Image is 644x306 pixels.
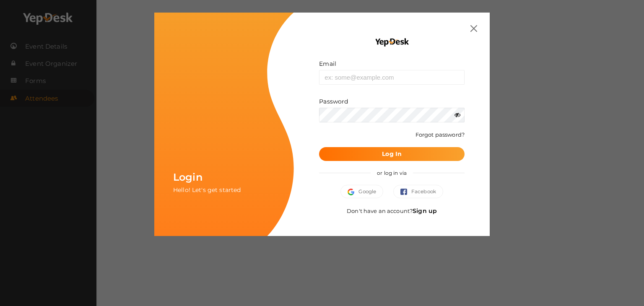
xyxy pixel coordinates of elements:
[319,70,465,85] input: ex: some@example.com
[413,207,437,215] a: Sign up
[347,207,437,214] span: Don't have an account?
[400,189,411,195] img: facebook.svg
[319,60,336,68] label: Email
[374,38,409,47] img: YEP_black_cropped.png
[470,25,477,32] img: close.svg
[319,147,465,161] button: Log In
[173,171,203,183] span: Login
[348,189,358,195] img: google.svg
[319,97,348,106] label: Password
[371,163,413,182] span: or log in via
[415,131,465,138] a: Forgot password?
[340,185,383,198] button: Google
[393,185,443,198] button: Facebook
[173,186,241,194] span: Hello! Let's get started
[382,150,402,158] b: Log In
